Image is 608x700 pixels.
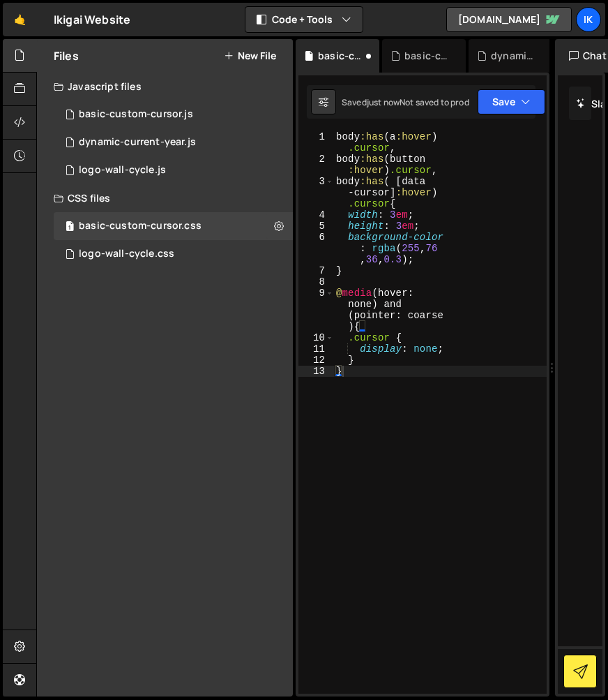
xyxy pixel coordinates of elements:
div: dynamic-current-year.js [79,136,196,149]
div: 11 [298,343,334,355]
div: 4 [298,209,334,221]
div: basic-custom-cursor.css [318,49,363,63]
span: 1 [66,222,74,233]
h2: Files [54,48,79,64]
div: 8 [298,276,334,288]
div: 12 [298,355,334,366]
a: [DOMAIN_NAME] [446,7,572,32]
div: 2 [298,154,334,176]
div: basic-custom-cursor.js [404,49,449,63]
button: Save [478,89,545,114]
button: New File [224,50,276,61]
div: basic-custom-cursor.css [79,220,202,232]
div: 16677/45527.js [54,100,293,128]
div: CSS files [37,184,293,212]
div: 7 [298,265,334,276]
div: 16677/45518.js [54,128,298,156]
div: 1 [298,131,334,154]
div: logo-wall-cycle.css [79,248,174,260]
a: 🤙 [3,3,37,36]
div: 3 [298,176,334,209]
div: just now [367,96,400,108]
div: logo-wall-cycle.js [79,164,166,177]
div: Ikigai Website [54,11,130,28]
div: Not saved to prod [400,96,469,108]
div: Javascript files [37,73,293,100]
div: Saved [342,96,400,108]
div: basic-custom-cursor.js [79,108,193,121]
div: 13 [298,366,334,377]
div: 16677/45528.css [54,212,293,240]
div: 6 [298,232,334,265]
a: Ik [576,7,601,32]
button: Code + Tools [245,7,363,32]
div: 10 [298,332,334,343]
div: 16677/45524.css [54,240,293,268]
div: 16677/45523.js [54,156,298,184]
div: dynamic-current-year.js [491,49,535,63]
div: 9 [298,288,334,332]
div: 5 [298,221,334,232]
